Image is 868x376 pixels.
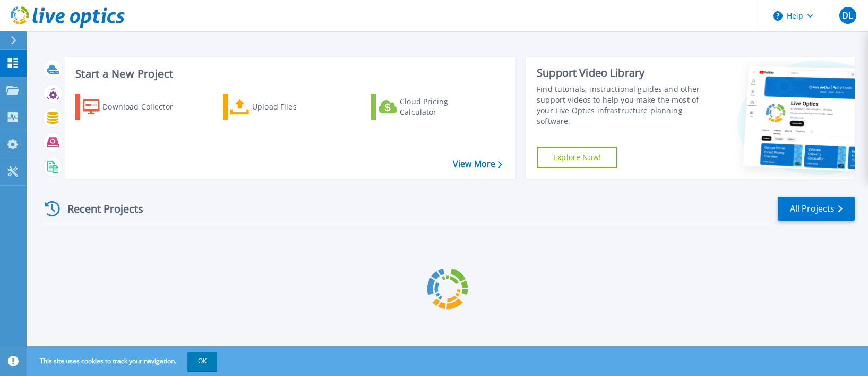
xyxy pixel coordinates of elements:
[537,66,702,80] div: Support Video Library
[187,352,217,371] button: OK
[223,94,341,120] a: Upload Files
[537,84,702,127] div: Find tutorials, instructional guides and other support videos to help you make the most of your L...
[371,94,489,120] a: Cloud Pricing Calculator
[778,197,855,221] a: All Projects
[75,68,502,80] h3: Start a New Project
[75,94,194,120] a: Download Collector
[252,96,337,118] div: Upload Files
[29,352,217,371] span: This site uses cookies to track your navigation.
[41,196,158,222] div: Recent Projects
[400,96,485,118] div: Cloud Pricing Calculator
[102,96,187,118] div: Download Collector
[537,147,617,168] a: Explore Now!
[842,11,853,20] span: DL
[453,159,502,169] a: View More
